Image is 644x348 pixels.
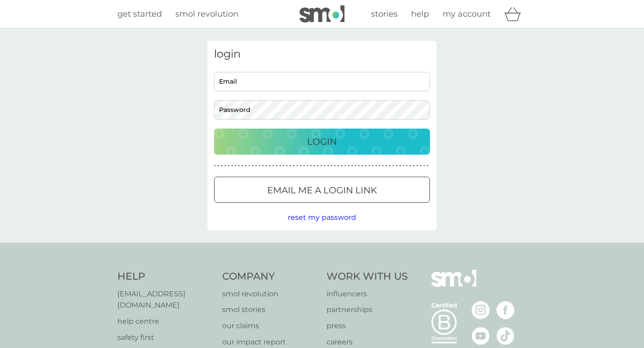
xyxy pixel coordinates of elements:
p: ● [310,164,312,168]
p: ● [283,164,285,168]
p: ● [214,164,216,168]
p: ● [406,164,408,168]
button: reset my password [288,212,356,223]
p: ● [269,164,271,168]
a: safety first [117,332,213,344]
img: visit the smol Youtube page [472,327,490,345]
h4: Company [222,270,318,284]
p: ● [228,164,230,168]
img: visit the smol Instagram page [472,301,490,319]
span: stories [371,9,398,19]
span: reset my password [288,213,356,222]
p: ● [259,164,260,168]
p: ● [293,164,295,168]
p: ● [279,164,281,168]
p: ● [307,164,309,168]
button: Login [214,129,430,155]
a: help [411,8,429,21]
p: ● [365,164,367,168]
p: ● [402,164,404,168]
p: ● [427,164,429,168]
p: ● [410,164,411,168]
p: ● [324,164,326,168]
a: smol revolution [175,8,238,21]
p: ● [255,164,257,168]
p: ● [262,164,264,168]
img: visit the smol Tiktok page [496,327,514,345]
p: ● [317,164,319,168]
div: basket [504,5,527,23]
p: ● [338,164,340,168]
p: ● [368,164,370,168]
p: ● [348,164,349,168]
p: ● [416,164,418,168]
p: ● [344,164,346,168]
p: ● [303,164,305,168]
p: ● [286,164,288,168]
p: ● [385,164,387,168]
span: my account [443,9,491,19]
p: ● [413,164,415,168]
span: help [411,9,429,19]
p: ● [224,164,226,168]
img: smol [431,270,476,300]
p: ● [265,164,267,168]
span: get started [117,9,162,19]
p: ● [362,164,363,168]
a: stories [371,8,398,21]
p: Email me a login link [267,183,377,197]
a: get started [117,8,162,21]
h4: Help [117,270,213,284]
p: ● [396,164,398,168]
a: press [326,320,408,332]
p: ● [231,164,233,168]
p: ● [351,164,353,168]
p: ● [313,164,315,168]
p: ● [241,164,243,168]
p: ● [290,164,291,168]
p: ● [235,164,237,168]
p: ● [320,164,322,168]
p: ● [273,164,274,168]
p: ● [296,164,298,168]
p: ● [327,164,329,168]
a: our claims [222,320,318,332]
a: partnerships [326,304,408,316]
p: ● [252,164,254,168]
a: careers [326,336,408,348]
p: ● [341,164,343,168]
h4: Work With Us [326,270,408,284]
p: ● [358,164,360,168]
p: ● [399,164,401,168]
p: ● [276,164,277,168]
p: influencers [326,288,408,300]
a: smol revolution [222,288,318,300]
a: our impact report [222,336,318,348]
span: smol revolution [175,9,238,19]
p: ● [393,164,394,168]
p: ● [238,164,240,168]
button: Email me a login link [214,177,430,203]
a: smol stories [222,304,318,316]
a: my account [443,8,491,21]
p: ● [389,164,391,168]
p: ● [423,164,425,168]
p: ● [218,164,219,168]
p: ● [245,164,247,168]
p: ● [379,164,380,168]
p: ● [334,164,336,168]
p: ● [248,164,250,168]
a: [EMAIL_ADDRESS][DOMAIN_NAME] [117,288,213,311]
p: ● [375,164,377,168]
p: ● [300,164,302,168]
p: ● [420,164,422,168]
